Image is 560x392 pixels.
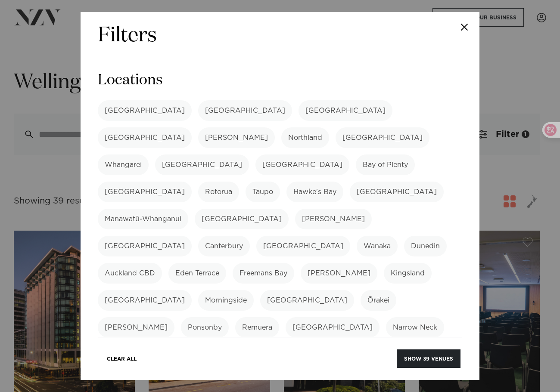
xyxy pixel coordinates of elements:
button: Show 39 venues [397,349,460,368]
label: Dunedin [404,236,447,256]
label: Eden Terrace [168,263,226,284]
label: Manawatū-Whanganui [98,209,188,229]
label: [GEOGRAPHIC_DATA] [260,290,354,311]
label: Canterbury [198,236,250,256]
label: [GEOGRAPHIC_DATA] [336,127,429,148]
label: Whangarei [98,154,149,175]
label: Freemans Bay [233,263,294,284]
label: Ōrākei [361,290,396,311]
label: Narrow Neck [386,317,444,338]
label: Hawke's Bay [286,182,343,202]
label: [PERSON_NAME] [301,263,377,284]
label: Ponsonby [181,317,229,338]
button: Close [449,12,479,42]
label: [GEOGRAPHIC_DATA] [155,154,249,175]
label: Bay of Plenty [356,154,415,175]
label: [GEOGRAPHIC_DATA] [195,209,289,229]
label: [GEOGRAPHIC_DATA] [286,317,380,338]
label: [GEOGRAPHIC_DATA] [299,100,392,121]
label: Wanaka [357,236,398,256]
h3: Locations [98,71,462,90]
label: Auckland CBD [98,263,162,284]
label: Morningside [198,290,254,311]
label: Remuera [235,317,279,338]
label: [GEOGRAPHIC_DATA] [256,236,350,256]
label: [GEOGRAPHIC_DATA] [98,127,192,148]
label: Kingsland [384,263,432,284]
label: [PERSON_NAME] [295,209,372,229]
h2: Filters [98,22,157,49]
label: Northland [281,127,329,148]
label: Rotorua [198,182,239,202]
label: [GEOGRAPHIC_DATA] [198,100,292,121]
label: [GEOGRAPHIC_DATA] [350,182,444,202]
label: [PERSON_NAME] [198,127,275,148]
label: Taupo [246,182,280,202]
label: [GEOGRAPHIC_DATA] [98,290,192,311]
label: [GEOGRAPHIC_DATA] [98,236,192,256]
label: [GEOGRAPHIC_DATA] [98,100,192,121]
label: [GEOGRAPHIC_DATA] [255,154,349,175]
label: [PERSON_NAME] [98,317,174,338]
button: Clear All [100,349,144,368]
label: [GEOGRAPHIC_DATA] [98,182,192,202]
